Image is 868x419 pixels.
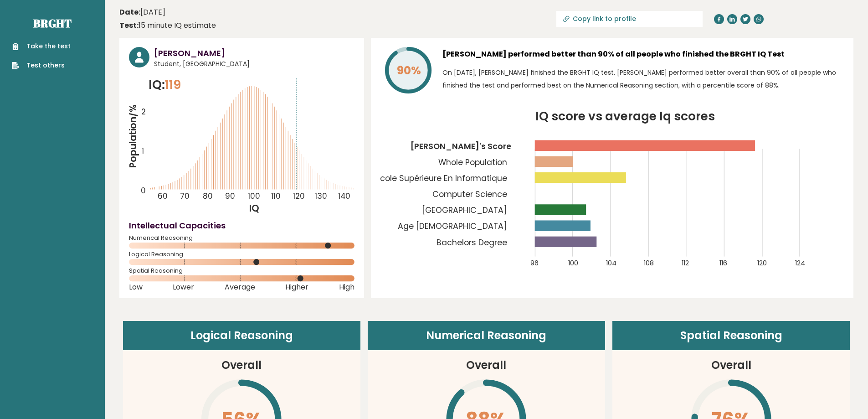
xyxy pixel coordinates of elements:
span: Logical Reasoning [129,253,354,256]
h3: Overall [711,357,751,373]
tspan: Age [DEMOGRAPHIC_DATA] [398,221,507,232]
tspan: École Supérieure En Informatique [376,173,507,184]
h3: Overall [466,357,506,373]
tspan: 120 [293,191,305,202]
tspan: 140 [338,191,350,202]
p: On [DATE], [PERSON_NAME] finished the BRGHT IQ test. [PERSON_NAME] performed better overall than ... [442,66,844,92]
tspan: 120 [758,259,767,268]
tspan: 96 [530,259,539,268]
tspan: 1 [142,145,144,156]
span: Low [129,285,143,289]
span: Average [225,285,255,289]
span: Spatial Reasoning [129,269,354,273]
tspan: 116 [720,259,728,268]
b: Test: [119,20,139,31]
tspan: 90% [397,62,421,78]
tspan: IQ score vs average Iq scores [535,108,715,124]
tspan: Bachelors Degree [437,237,507,248]
tspan: 90 [225,191,235,202]
span: Student, [GEOGRAPHIC_DATA] [154,59,354,69]
tspan: 130 [315,191,328,202]
tspan: Whole Population [438,157,507,168]
a: Take the test [12,41,71,51]
tspan: 60 [158,191,168,202]
tspan: 104 [606,259,616,268]
span: Lower [173,285,194,289]
p: IQ: [149,76,181,94]
h3: [PERSON_NAME] performed better than 90% of all people who finished the BRGHT IQ Test [442,47,844,62]
h3: Overall [221,357,262,373]
div: 15 minute IQ estimate [119,20,216,31]
a: Brght [33,16,72,31]
h4: Intellectual Capacities [129,219,354,232]
tspan: 108 [644,259,654,268]
tspan: 112 [682,259,689,268]
tspan: 70 [180,191,190,202]
span: Numerical Reasoning [129,236,354,240]
tspan: 2 [141,107,146,118]
b: Date: [119,7,140,17]
tspan: [GEOGRAPHIC_DATA] [422,205,507,216]
header: Numerical Reasoning [368,321,605,350]
h3: [PERSON_NAME] [154,47,354,59]
tspan: 100 [568,259,578,268]
time: [DATE] [119,7,165,18]
tspan: [PERSON_NAME]'s Score [411,141,511,152]
header: Logical Reasoning [123,321,360,350]
tspan: Population/% [127,104,139,168]
a: Test others [12,61,71,70]
tspan: 110 [271,191,281,202]
tspan: Computer Science [432,189,507,200]
span: 119 [165,76,181,93]
header: Spatial Reasoning [612,321,850,350]
tspan: 100 [248,191,260,202]
span: Higher [285,285,308,289]
tspan: 80 [203,191,213,202]
tspan: 0 [141,185,146,196]
tspan: 124 [796,259,806,268]
tspan: IQ [250,202,260,215]
span: High [339,285,354,289]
